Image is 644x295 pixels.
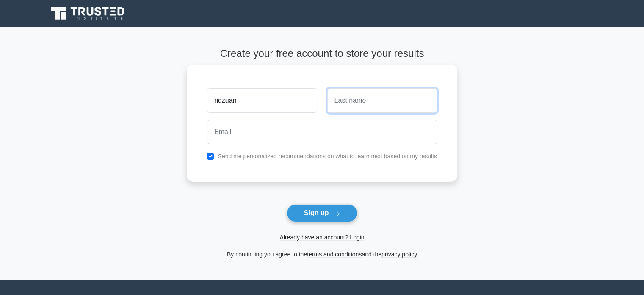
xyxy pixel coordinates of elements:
input: First name [207,88,317,113]
input: Email [207,120,437,144]
h4: Create your free account to store your results [187,48,457,60]
a: terms and conditions [307,251,362,258]
a: Already have an account? Login [279,234,364,241]
div: By continuing you agree to the and the [182,249,462,259]
a: privacy policy [381,251,417,258]
button: Sign up [287,204,358,222]
label: Send me personalized recommendations on what to learn next based on my results [218,153,437,160]
input: Last name [327,88,437,113]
